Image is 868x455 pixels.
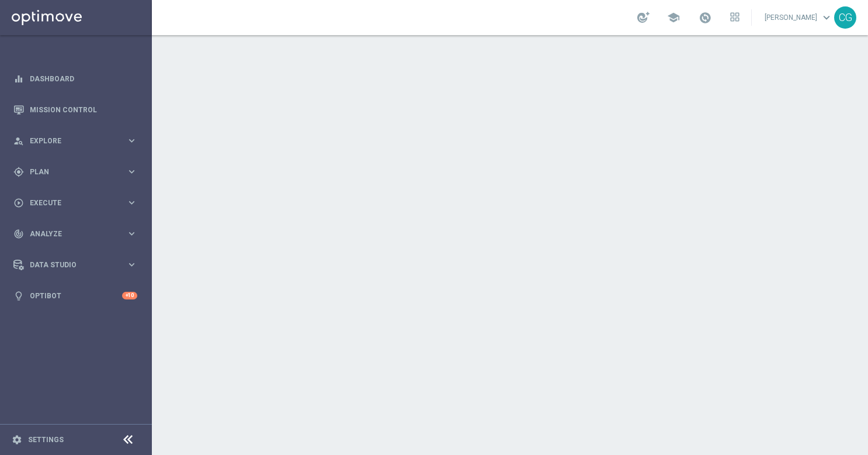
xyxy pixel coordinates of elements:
i: keyboard_arrow_right [126,228,137,239]
div: Explore [13,136,126,146]
span: Execute [30,199,126,206]
i: play_circle_outline [13,198,24,208]
span: Analyze [30,230,126,237]
a: Optibot [30,280,122,311]
div: Data Studio [13,260,126,270]
div: +10 [122,292,137,299]
button: lightbulb Optibot +10 [13,291,138,301]
span: Explore [30,137,126,144]
button: track_changes Analyze keyboard_arrow_right [13,229,138,239]
div: Execute [13,198,126,208]
i: keyboard_arrow_right [126,197,137,208]
div: CG [834,6,856,29]
a: Settings [28,436,64,443]
i: keyboard_arrow_right [126,166,137,177]
i: lightbulb [13,291,24,301]
button: person_search Explore keyboard_arrow_right [13,136,138,146]
button: gps_fixed Plan keyboard_arrow_right [13,167,138,177]
span: Plan [30,168,126,175]
button: Data Studio keyboard_arrow_right [13,260,138,270]
i: keyboard_arrow_right [126,259,137,270]
a: Mission Control [30,94,137,125]
span: Data Studio [30,261,126,268]
i: gps_fixed [13,167,24,177]
i: track_changes [13,229,24,239]
i: settings [12,435,22,445]
button: equalizer Dashboard [13,74,138,84]
div: Optibot [13,280,137,311]
a: Dashboard [30,63,137,94]
button: Mission Control [13,105,138,115]
i: keyboard_arrow_right [126,135,137,146]
div: Plan [13,167,126,177]
i: person_search [13,136,24,146]
a: [PERSON_NAME]keyboard_arrow_down [763,9,834,26]
div: Analyze [13,229,126,239]
div: Dashboard [13,63,137,94]
span: keyboard_arrow_down [820,11,833,24]
button: play_circle_outline Execute keyboard_arrow_right [13,198,138,208]
span: school [667,11,680,24]
i: equalizer [13,74,24,84]
div: Mission Control [13,94,137,125]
